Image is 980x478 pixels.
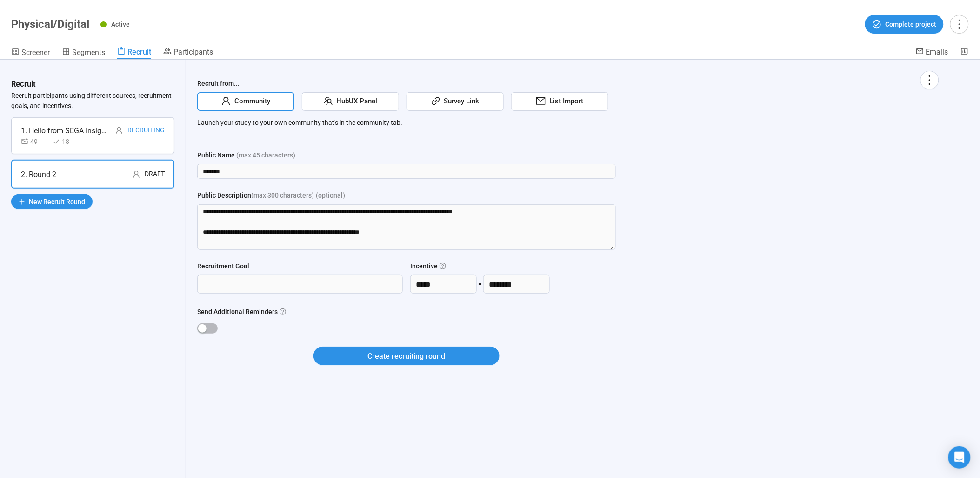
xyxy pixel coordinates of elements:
[546,96,583,107] span: List Import
[72,48,105,57] span: Segments
[333,96,378,107] span: HubUX Panel
[316,190,345,200] span: (optional)
[127,125,165,137] div: Recruiting
[133,171,140,178] span: user
[21,137,49,147] div: 49
[145,169,165,180] div: Draft
[11,18,89,31] h1: Physical/Digital
[11,194,93,209] button: plusNew Recruit Round
[926,48,948,56] span: Emails
[21,169,56,180] div: 2. Round 2
[950,15,969,34] button: more
[324,96,333,106] span: team
[19,198,25,205] span: plus
[11,78,36,90] h3: Recruit
[197,78,939,92] div: Recruit from...
[117,47,151,59] a: Recruit
[431,96,440,106] span: link
[440,96,480,107] span: Survey Link
[197,150,295,160] div: Public Name
[115,127,123,134] span: user
[231,96,270,107] span: Community
[53,137,80,147] div: 18
[536,96,546,106] span: mail
[197,323,218,334] button: Send Additional Reminders
[127,48,151,56] span: Recruit
[197,190,314,200] div: Public Description
[221,96,231,106] span: user
[163,47,213,58] a: Participants
[368,350,446,362] span: Create recruiting round
[865,15,944,34] button: Complete project
[440,263,446,269] span: question-circle
[313,347,500,365] button: Create recruiting round
[173,48,213,56] span: Participants
[916,47,948,58] a: Emails
[197,307,286,317] label: Send Additional Reminders
[111,20,130,28] span: Active
[953,18,966,30] span: more
[21,125,109,137] div: 1. Hello from SEGA Insights Lab!
[197,261,249,271] div: Recruitment Goal
[236,150,295,160] span: (max 45 characters)
[21,48,50,57] span: Screener
[923,74,936,86] span: more
[477,279,483,295] div: =
[11,90,174,111] p: Recruit participants using different sources, recruitment goals, and incentives.
[197,117,939,128] p: Launch your study to your own community that's in the community tab.
[886,19,937,29] span: Complete project
[280,308,286,315] span: question-circle
[410,261,446,271] label: Incentive
[29,197,85,207] span: New Recruit Round
[11,47,50,59] a: Screener
[948,446,971,469] div: Open Intercom Messenger
[251,190,314,200] span: (max 300 characters)
[920,71,939,89] button: more
[62,47,105,59] a: Segments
